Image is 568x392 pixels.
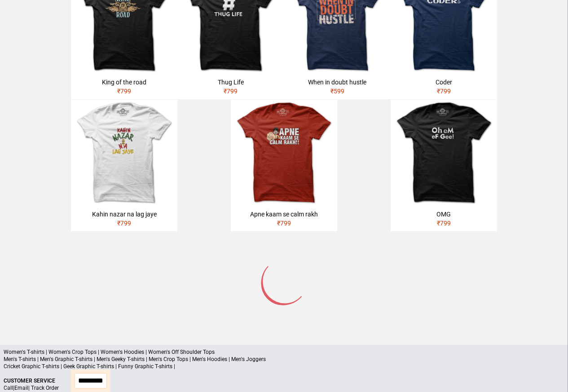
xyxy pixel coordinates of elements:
[330,88,344,95] span: ₹ 599
[31,385,59,391] a: Track Order
[4,384,564,392] p: | |
[234,210,334,219] div: Apne kaam se calm rakh
[391,100,497,231] a: OMG₹799
[75,78,174,87] div: King of the road
[288,78,387,87] div: When in doubt hustle
[71,100,177,206] img: kahin-nazar-na-lag-jaye.jpg
[4,348,564,356] p: Women's T-shirts | Women's Crop Tops | Women's Hoodies | Women's Off Shoulder Tops
[231,100,337,206] img: APNE-KAAM-SE-CALM.jpg
[437,88,451,95] span: ₹ 799
[277,220,291,227] span: ₹ 799
[394,78,493,87] div: Coder
[4,385,13,391] a: Call
[224,88,238,95] span: ₹ 799
[181,78,280,87] div: Thug Life
[117,88,131,95] span: ₹ 799
[4,377,564,384] p: Customer Service
[394,210,493,219] div: OMG
[14,385,28,391] a: Email
[437,220,451,227] span: ₹ 799
[4,363,564,370] p: Cricket Graphic T-shirts | Geek Graphic T-shirts | Funny Graphic T-shirts |
[391,100,497,206] img: omg.jpg
[4,356,564,363] p: Men's T-shirts | Men's Graphic T-shirts | Men's Geeky T-shirts | Men's Crop Tops | Men's Hoodies ...
[75,210,174,219] div: Kahin nazar na lag jaye
[71,100,177,231] a: Kahin nazar na lag jaye₹799
[231,100,337,231] a: Apne kaam se calm rakh₹799
[117,220,131,227] span: ₹ 799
